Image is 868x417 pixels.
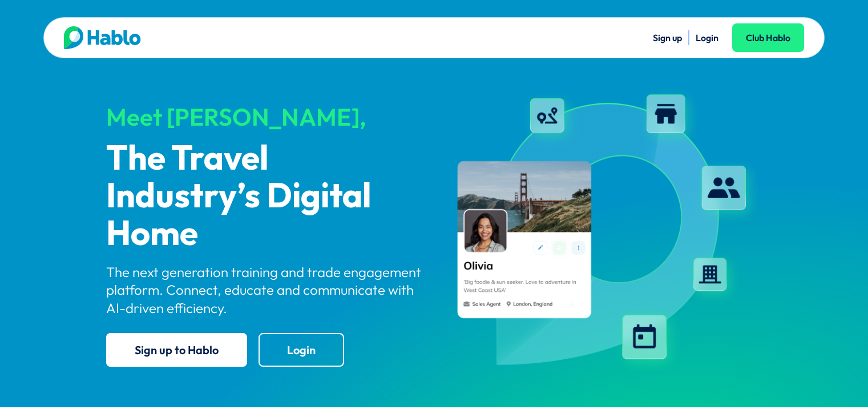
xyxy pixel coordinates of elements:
img: Hablo logo main 2 [64,26,141,49]
a: Sign up [653,32,682,43]
div: Meet [PERSON_NAME], [106,104,425,130]
a: Login [259,333,344,367]
a: Sign up to Hablo [106,333,247,367]
p: The next generation training and trade engagement platform. Connect, educate and communicate with... [106,263,425,317]
p: The Travel Industry’s Digital Home [106,141,425,254]
a: Login [696,32,718,43]
img: hablo-profile-image [444,85,762,376]
a: Club Hablo [732,23,804,52]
